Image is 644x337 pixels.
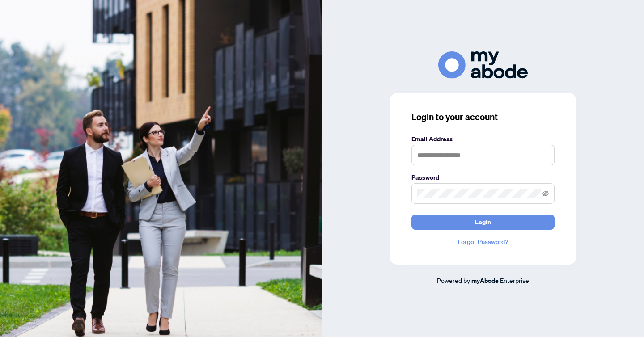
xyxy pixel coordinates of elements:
span: eye-invisible [542,190,549,197]
a: Forgot Password? [411,237,555,247]
button: Login [411,215,555,230]
span: Login [475,215,491,229]
span: Powered by [437,276,470,284]
img: ma-logo [438,51,528,79]
h3: Login to your account [411,111,555,123]
label: Email Address [411,134,555,144]
span: Enterprise [500,276,529,284]
label: Password [411,173,555,182]
a: myAbode [471,276,499,286]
